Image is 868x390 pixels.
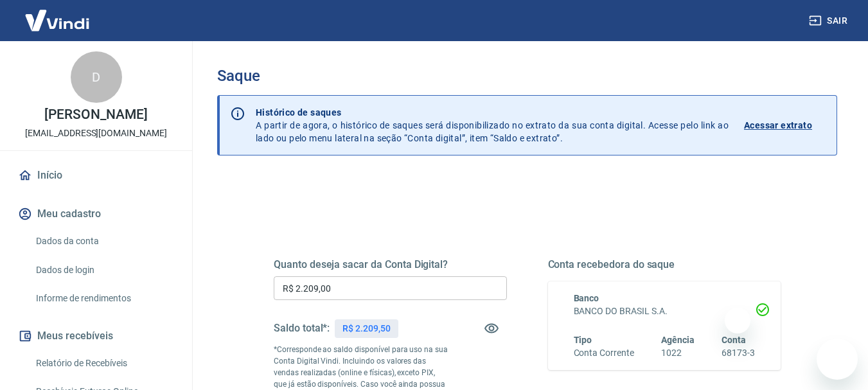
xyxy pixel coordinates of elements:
[722,335,746,345] span: Conta
[256,106,729,119] p: Histórico de saques
[574,346,634,360] h6: Conta Corrente
[31,285,177,312] a: Informe de rendimentos
[71,51,122,103] div: D
[15,322,177,350] button: Meus recebíveis
[15,1,99,40] img: Vindi
[217,67,837,85] h3: Saque
[15,200,177,228] button: Meu cadastro
[574,335,592,345] span: Tipo
[574,305,756,318] h6: BANCO DO BRASIL S.A.
[661,335,695,345] span: Agência
[548,258,781,271] h5: Conta recebedora do saque
[744,106,826,145] a: Acessar extrato
[31,228,177,254] a: Dados da conta
[342,322,390,335] p: R$ 2.209,50
[661,346,695,360] h6: 1022
[256,106,729,145] p: A partir de agora, o histórico de saques será disponibilizado no extrato da sua conta digital. Ac...
[31,257,177,283] a: Dados de login
[722,346,755,360] h6: 68173-3
[817,339,858,380] iframe: Botão para abrir a janela de mensagens
[725,308,750,333] iframe: Fechar mensagem
[274,258,507,271] h5: Quanto deseja sacar da Conta Digital?
[31,350,177,377] a: Relatório de Recebíveis
[574,293,599,303] span: Banco
[15,161,177,190] a: Início
[744,119,812,132] p: Acessar extrato
[274,322,330,335] h5: Saldo total*:
[25,127,167,140] p: [EMAIL_ADDRESS][DOMAIN_NAME]
[806,9,853,33] button: Sair
[44,108,147,121] p: [PERSON_NAME]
